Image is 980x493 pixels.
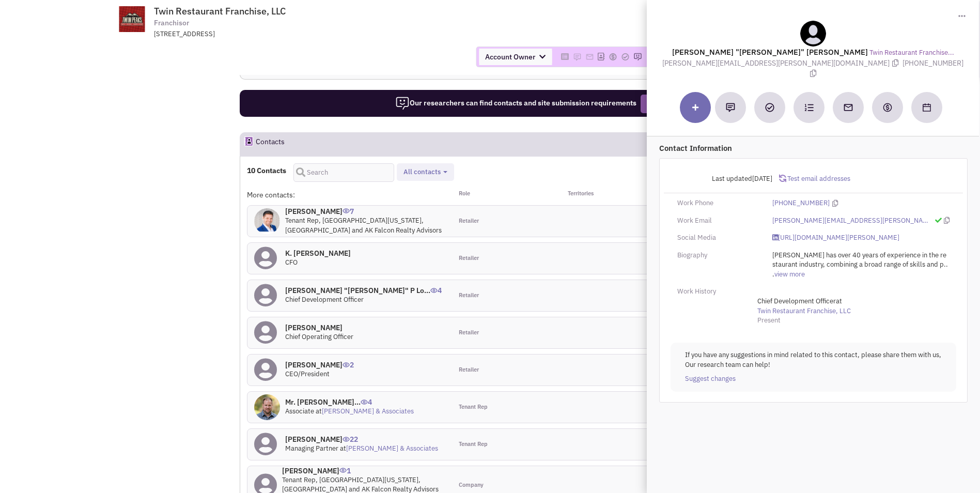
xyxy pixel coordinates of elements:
[757,297,836,305] span: Chief Development Officer
[154,29,424,39] div: [STREET_ADDRESS]
[757,306,851,316] a: Twin Restaurant Franchise, LLC
[671,216,766,226] div: Work Email
[772,251,948,279] span: [PERSON_NAME] has over 40 years of experience in the restaurant industry, combining a broad range...
[459,481,484,489] span: Company
[285,207,445,216] h4: [PERSON_NAME]
[671,169,779,189] div: Last updated
[395,98,636,107] span: Our researchers can find contacts and site submission requirements
[774,270,805,280] a: view more
[339,458,351,475] span: 1
[285,286,442,295] h4: [PERSON_NAME] "[PERSON_NAME]" P Lo...
[285,332,353,341] span: Chief Operating Officer
[757,297,851,315] span: at
[316,407,414,415] span: at
[285,295,364,304] span: Chief Development Officer
[479,49,552,65] span: Account Owner
[585,53,594,61] img: Please add to your accounts
[254,394,280,420] img: v5ObOwIs_kOFO6brYkXOmA.jpg
[395,96,410,111] img: icon-researcher-20.png
[154,18,189,28] span: Franchisor
[154,5,286,17] span: Twin Restaurant Franchise, LLC
[672,47,868,57] lable: [PERSON_NAME] "[PERSON_NAME]" [PERSON_NAME]
[662,58,903,68] span: [PERSON_NAME][EMAIL_ADDRESS][PERSON_NAME][DOMAIN_NAME]
[671,198,766,208] div: Work Phone
[800,21,826,47] img: teammate.png
[247,190,452,200] div: More contacts:
[554,190,657,200] div: Territories
[659,143,968,153] p: Contact Information
[843,102,853,113] img: Send an email
[459,440,488,449] span: Tenant Rep
[459,291,479,300] span: Retailer
[343,362,350,367] img: icon-UserInteraction.png
[430,288,438,293] img: icon-UserInteraction.png
[923,103,931,112] img: Schedule a Meeting
[772,233,899,243] a: [URL][DOMAIN_NAME][PERSON_NAME]
[285,216,442,235] span: Tenant Rep, [GEOGRAPHIC_DATA][US_STATE], [GEOGRAPHIC_DATA] and AK Falcon Realty Advisors
[108,6,155,32] img: www.twinpeaksrestaurant.com
[361,390,372,407] span: 4
[285,407,314,415] span: Associate
[772,216,932,226] a: [PERSON_NAME][EMAIL_ADDRESS][PERSON_NAME][DOMAIN_NAME]
[340,444,438,453] span: at
[285,258,298,267] span: CFO
[339,468,347,473] img: icon-UserInteraction.png
[804,103,814,112] img: Subscribe to a cadence
[459,403,488,411] span: Tenant Rep
[869,48,954,58] a: Twin Restaurant Franchise...
[285,397,414,407] h4: Mr. [PERSON_NAME]...
[671,233,766,243] div: Social Media
[285,444,338,453] span: Managing Partner
[671,251,766,260] div: Biography
[403,167,441,176] span: All contacts
[247,166,286,175] h4: 10 Contacts
[459,217,479,225] span: Retailer
[361,399,368,405] img: icon-UserInteraction.png
[346,444,438,453] a: [PERSON_NAME] & Associates
[400,167,450,178] button: All contacts
[285,360,354,369] h4: [PERSON_NAME]
[285,323,353,332] h4: [PERSON_NAME]
[452,190,554,200] div: Role
[685,374,736,384] a: Suggest changes
[671,287,766,297] div: Work History
[285,249,351,258] h4: K. [PERSON_NAME]
[573,53,581,61] img: Please add to your accounts
[256,133,285,156] h2: Contacts
[882,102,893,113] img: Create a deal
[343,437,350,442] img: icon-UserInteraction.png
[430,278,442,295] span: 4
[459,329,479,337] span: Retailer
[285,435,438,444] h4: [PERSON_NAME]
[765,103,774,112] img: Add a Task
[254,208,280,234] img: O1erL23irUS7PCCOYzksZQ.png
[772,198,830,208] a: [PHONE_NUMBER]
[343,199,354,216] span: 7
[685,350,942,369] p: If you have any suggestions in mind related to this contact, please share them with us, Our resea...
[343,352,354,369] span: 2
[285,369,330,378] span: CEO/President
[459,254,479,263] span: Retailer
[609,53,617,61] img: Please add to your accounts
[343,427,358,444] span: 22
[343,208,350,213] img: icon-UserInteraction.png
[726,103,735,112] img: Add a note
[633,53,642,61] img: Please add to your accounts
[757,316,781,325] span: Present
[752,174,772,183] span: [DATE]
[293,163,394,182] input: Search
[322,407,414,415] a: [PERSON_NAME] & Associates
[621,53,629,61] img: Please add to your accounts
[786,174,850,183] span: Test email addresses
[641,95,713,113] button: Request Research
[282,466,445,475] h4: [PERSON_NAME]
[459,366,479,374] span: Retailer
